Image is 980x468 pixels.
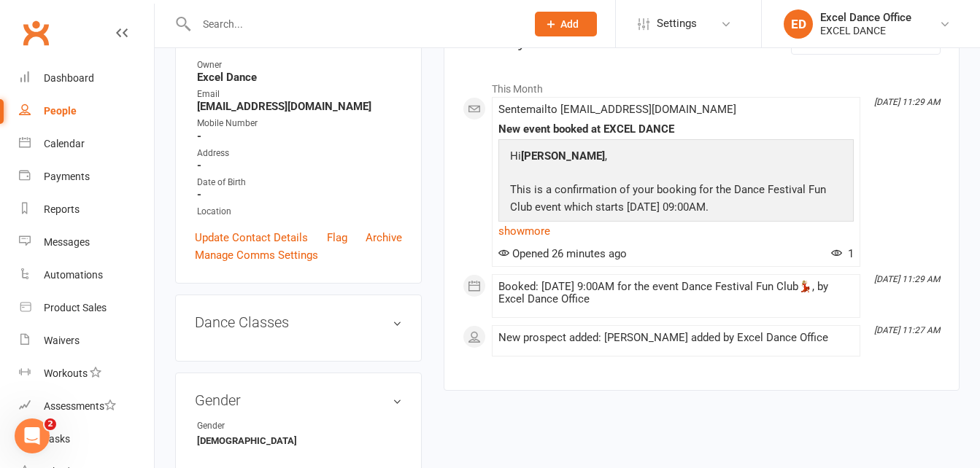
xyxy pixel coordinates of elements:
strong: - [197,188,402,201]
i: [DATE] 11:29 AM [874,274,940,284]
a: Update Contact Details [195,229,308,246]
div: Automations [44,269,103,281]
a: Manage Comms Settings [195,246,318,264]
i: [DATE] 11:27 AM [874,325,940,335]
strong: [PERSON_NAME] [521,149,605,163]
a: Automations [19,259,154,292]
strong: [EMAIL_ADDRESS][DOMAIN_NAME] [197,100,402,113]
span: 1 [831,247,854,260]
span: Opened 26 minutes ago [498,247,627,260]
a: show more [498,221,854,241]
strong: [DEMOGRAPHIC_DATA] [197,435,297,446]
div: Reports [44,203,80,215]
div: EXCEL DANCE [820,24,911,37]
div: New prospect added: [PERSON_NAME] added by Excel Dance Office [498,332,854,344]
div: New event booked at EXCEL DANCE [498,123,854,136]
i: [DATE] 11:29 AM [874,97,940,107]
a: People [19,95,154,128]
div: Product Sales [44,302,107,313]
div: Owner [197,58,402,72]
li: This Month [463,74,941,97]
a: Calendar [19,128,154,160]
div: Booked: [DATE] 9:00AM for the event Dance Festival Fun Club💃🏼, by Excel Dance Office [498,281,854,305]
span: 2 [45,418,56,430]
a: Clubworx [18,15,54,51]
button: Add [535,12,597,36]
div: Tasks [44,433,70,445]
div: Date of Birth [197,176,402,190]
a: Workouts [19,357,154,390]
a: Reports [19,193,154,226]
p: This is a confirmation of your booking for the Dance Festival Fun Club event which starts [DATE] ... [506,181,846,219]
a: Product Sales [19,292,154,324]
a: Dashboard [19,62,154,95]
div: Workouts [44,367,88,379]
div: ED [784,9,813,39]
div: Excel Dance Office [820,11,911,24]
span: Settings [657,7,697,40]
div: Mobile Number [197,117,402,130]
div: Location [197,205,402,219]
div: Waivers [44,335,80,346]
h3: Gender [195,392,402,408]
div: Assessments [44,400,116,412]
input: Search... [192,14,516,34]
div: Dashboard [44,72,94,84]
a: Payments [19,160,154,193]
div: People [44,105,77,117]
div: Email [197,87,402,101]
strong: - [197,130,402,143]
a: Waivers [19,324,154,357]
div: Gender [197,419,317,433]
iframe: Intercom live chat [15,418,50,453]
div: Payments [44,171,90,182]
h3: Activity [463,28,941,51]
h3: Dance Classes [195,314,402,330]
div: Messages [44,236,90,248]
a: Flag [327,229,347,246]
p: Hi , [506,147,846,168]
a: Archive [366,229,402,246]
strong: - [197,159,402,172]
strong: Excel Dance [197,71,402,84]
a: Tasks [19,423,154,456]
a: Messages [19,226,154,259]
a: Assessments [19,390,154,423]
span: Add [560,18,579,30]
div: Address [197,147,402,160]
span: Sent email to [EMAIL_ADDRESS][DOMAIN_NAME] [498,103,736,116]
div: Calendar [44,138,85,149]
